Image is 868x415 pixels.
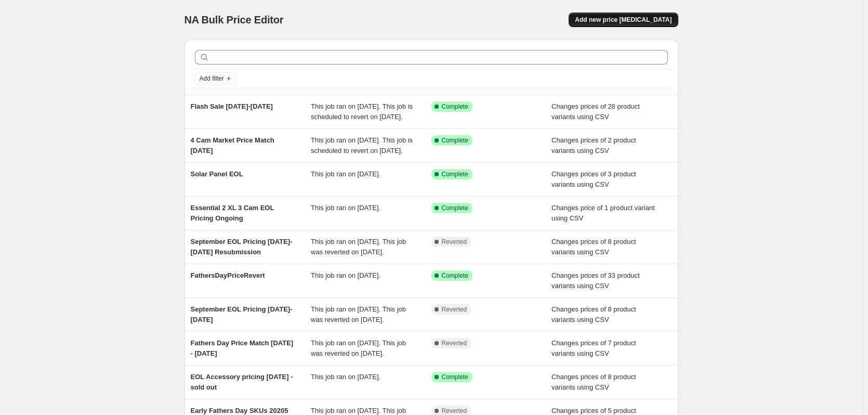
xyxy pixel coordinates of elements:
[442,102,468,111] span: Complete
[195,72,236,85] button: Add filter
[442,339,467,347] span: Reverted
[442,271,468,280] span: Complete
[551,136,636,154] span: Changes prices of 2 product variants using CSV
[569,12,678,27] button: Add new price [MEDICAL_DATA]
[191,407,288,414] span: Early Fathers Day SKUs 20205
[311,170,380,178] span: This job ran on [DATE].
[442,238,467,246] span: Reverted
[311,271,380,279] span: This job ran on [DATE].
[191,204,274,222] span: Essential 2 XL 3 Cam EOL Pricing Ongoing
[311,339,406,357] span: This job ran on [DATE]. This job was reverted on [DATE].
[311,238,406,256] span: This job ran on [DATE]. This job was reverted on [DATE].
[551,373,636,391] span: Changes prices of 8 product variants using CSV
[551,305,636,323] span: Changes prices of 8 product variants using CSV
[575,16,672,24] span: Add new price [MEDICAL_DATA]
[191,305,293,323] span: September EOL Pricing [DATE]-[DATE]
[311,305,406,323] span: This job ran on [DATE]. This job was reverted on [DATE].
[551,339,636,357] span: Changes prices of 7 product variants using CSV
[442,373,468,381] span: Complete
[311,136,413,154] span: This job ran on [DATE]. This job is scheduled to revert on [DATE].
[185,14,284,25] span: NA Bulk Price Editor
[191,238,293,256] span: September EOL Pricing [DATE]-[DATE] Resubmission
[551,204,655,222] span: Changes price of 1 product variant using CSV
[551,170,636,188] span: Changes prices of 3 product variants using CSV
[442,136,468,145] span: Complete
[191,373,293,391] span: EOL Accessory pricing [DATE] - sold out
[200,74,224,83] span: Add filter
[551,271,640,290] span: Changes prices of 33 product variants using CSV
[311,204,380,212] span: This job ran on [DATE].
[191,271,265,279] span: FathersDayPriceRevert
[442,170,468,178] span: Complete
[551,238,636,256] span: Changes prices of 8 product variants using CSV
[311,102,413,121] span: This job ran on [DATE]. This job is scheduled to revert on [DATE].
[191,136,274,154] span: 4 Cam Market Price Match [DATE]
[442,305,467,314] span: Reverted
[191,339,294,357] span: Fathers Day Price Match [DATE] - [DATE]
[551,102,640,121] span: Changes prices of 28 product variants using CSV
[191,102,273,110] span: Flash Sale [DATE]-[DATE]
[311,373,380,381] span: This job ran on [DATE].
[191,170,243,178] span: Solar Panel EOL
[442,204,468,212] span: Complete
[442,407,467,415] span: Reverted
